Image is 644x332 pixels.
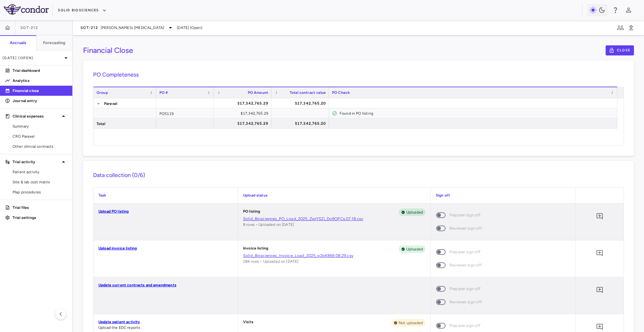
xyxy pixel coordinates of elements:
p: Task [98,192,233,198]
span: Total [97,119,105,129]
p: Upload status [243,192,425,198]
div: $17,342,765.20 [277,118,326,129]
span: PO Amount [248,90,268,95]
div: $17,342,765.29 [219,98,268,108]
span: Preparer sign off [449,285,481,292]
span: [PERSON_NAME]’s [MEDICAL_DATA] [101,25,164,31]
div: PO5119 [156,108,214,118]
svg: Add comment [596,213,603,220]
a: Solid_Biosciences_PO_Load_2025_ZwiYSZi_Do9OPCs.07.18.csv [243,216,425,222]
span: Site & lab cost matrix [13,179,67,185]
div: $17,342,765.29 [219,118,268,129]
span: Patient activity [13,169,67,175]
p: [DATE] (Open) [3,55,62,61]
button: Solid Biosciences [58,5,106,15]
span: Summary [13,123,67,129]
a: Upload PO listing [98,209,129,214]
span: Total contract value [290,90,326,95]
a: Update patient activity [98,320,140,324]
button: Close [606,45,634,55]
h6: Data collection (0/6) [93,171,624,180]
h6: Forecasting [43,40,66,46]
span: Group [97,90,108,95]
span: Uploaded [404,246,425,252]
p: Trial files [13,205,67,210]
span: Not uploaded [396,320,425,326]
span: Map procedures [13,189,67,195]
p: Analytics [13,78,67,83]
h3: Financial Close [83,46,133,55]
span: SGT-212 [20,25,38,30]
svg: Add comment [596,286,603,294]
span: [DATE] (Open) [177,25,202,31]
p: Invoice listing [243,245,268,253]
a: Upload invoice listing [98,246,137,250]
p: Financial close [13,88,67,94]
span: Reviewer sign off [449,225,482,232]
span: PO Check [332,90,350,95]
span: Other clinical contracts [13,144,67,149]
div: $17,342,765.29 [219,108,268,118]
p: Journal entry [13,98,67,104]
p: PO listing [243,209,260,216]
p: Trial activity [13,159,60,165]
a: Update current contracts and amendments [98,283,176,287]
button: Add comment [594,285,605,295]
span: 8 rows • Uploaded on [DATE] [243,222,294,227]
p: Clinical expenses [13,113,60,119]
svg: Add comment [596,249,603,257]
span: Preparer sign off [449,212,481,219]
span: Parexel [104,99,117,109]
span: Uploaded [404,209,425,215]
h6: Accruals [10,40,26,46]
p: Trial settings [13,215,67,220]
span: Preparer sign off [449,249,481,255]
span: PO # [159,90,168,95]
div: Found in PO listing [340,108,614,118]
h6: PO Completeness [93,71,624,79]
button: Add comment [594,211,605,222]
span: CRO Parexel [13,134,67,139]
p: Visits [243,319,253,327]
p: Sign off [436,192,570,198]
span: 284 rows • Uploaded on [DATE] [243,259,298,264]
span: SGT-212 [80,25,98,30]
a: Solid_Biosciences_Invoice_Load_2025_g2bK869.08.29.csv [243,253,425,259]
span: Upload the EDC reports [98,325,140,330]
svg: Add comment [596,323,603,331]
span: Reviewer sign off [449,299,482,306]
img: logo-full-SnFGN8VE.png [4,4,49,14]
p: Trial dashboard [13,68,67,73]
div: $17,342,765.20 [277,98,326,108]
span: Reviewer sign off [449,262,482,269]
span: Preparer sign off [449,322,481,329]
button: Add comment [594,248,605,259]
